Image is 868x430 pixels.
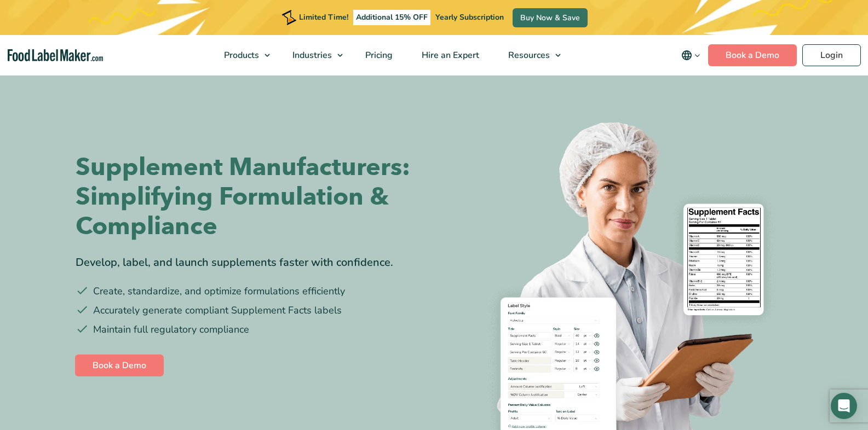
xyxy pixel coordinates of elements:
a: Login [802,44,861,66]
span: Limited Time! [299,12,348,22]
span: Pricing [362,49,394,61]
span: Additional 15% OFF [353,10,430,25]
a: Book a Demo [75,355,164,376]
li: Accurately generate compliant Supplement Facts labels [76,303,426,318]
span: Hire an Expert [418,49,480,61]
span: Industries [289,49,333,61]
span: Resources [505,49,551,61]
div: Open Intercom Messenger [831,393,857,419]
span: Products [221,49,260,61]
li: Maintain full regulatory compliance [76,322,426,337]
a: Products [210,35,275,75]
a: Industries [278,35,348,75]
li: Create, standardize, and optimize formulations efficiently [76,284,426,299]
a: Book a Demo [708,44,797,66]
h1: Supplement Manufacturers: Simplifying Formulation & Compliance [76,153,426,241]
a: Hire an Expert [407,35,491,75]
div: Develop, label, and launch supplements faster with confidence. [76,254,426,271]
span: Yearly Subscription [435,12,504,22]
a: Buy Now & Save [513,8,588,27]
a: Resources [494,35,566,75]
a: Pricing [351,35,405,75]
